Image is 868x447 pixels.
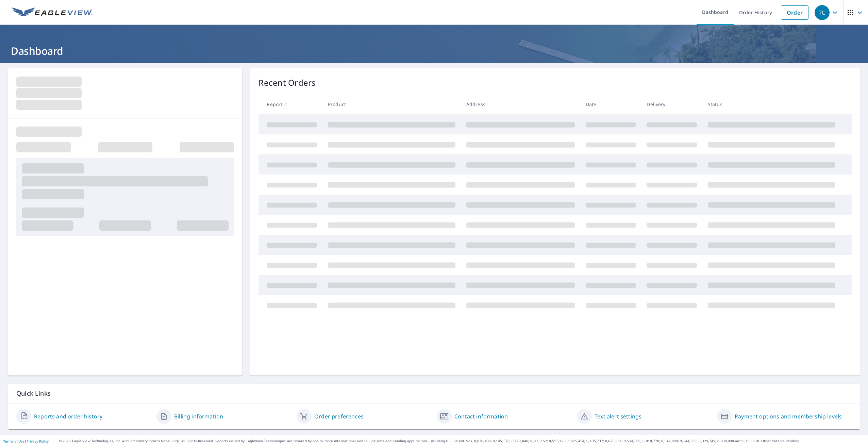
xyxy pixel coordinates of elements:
[314,412,364,420] a: Order preferences
[8,44,860,58] h1: Dashboard
[580,94,641,114] th: Date
[641,94,702,114] th: Delivery
[735,412,842,420] a: Payment options and membership levels
[16,389,852,398] p: Quick Links
[702,94,841,114] th: Status
[454,412,508,420] a: Contact information
[174,412,223,420] a: Billing information
[258,94,322,114] th: Report #
[3,439,24,444] a: Terms of Use
[258,77,316,89] p: Recent Orders
[3,439,49,443] p: |
[595,412,641,420] a: Text alert settings
[322,94,461,114] th: Product
[27,439,49,444] a: Privacy Policy
[34,412,102,420] a: Reports and order history
[12,7,93,18] img: EV Logo
[461,94,580,114] th: Address
[815,5,830,20] div: TC
[781,5,808,20] a: Order
[59,438,865,444] p: © 2025 Eagle View Technologies, Inc. and Pictometry International Corp. All Rights Reserved. Repo...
